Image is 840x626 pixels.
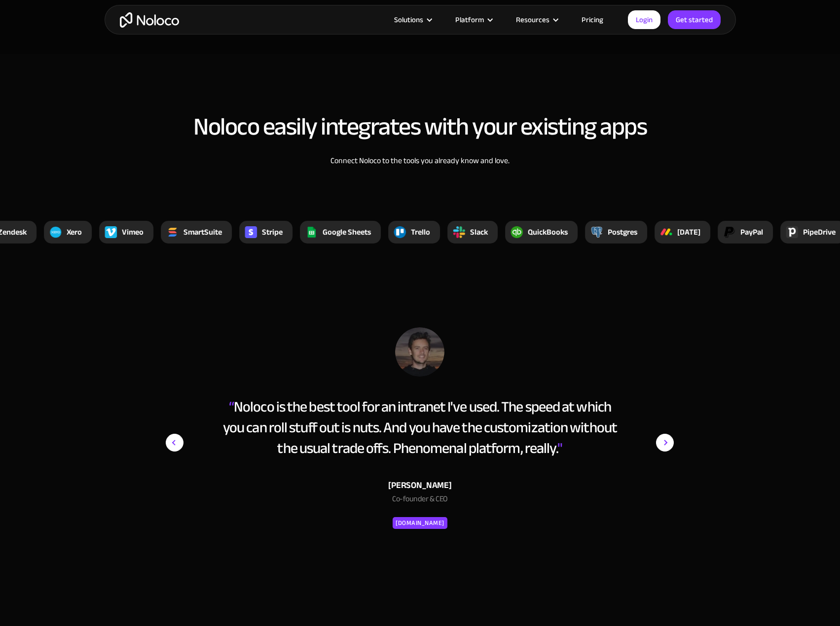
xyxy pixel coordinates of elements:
a: Pricing [569,13,616,26]
div: Slack [470,226,488,238]
div: Postgres [608,226,637,238]
div: Xero [67,226,82,238]
div: Google Sheets [323,226,371,238]
div: Stripe [262,226,283,238]
div: Trello [411,226,430,238]
div: PipeDrive [803,226,836,238]
a: Get started [668,10,721,29]
div: Resources [516,13,549,26]
div: SmartSuite [183,226,222,238]
div: [PERSON_NAME] [218,478,621,493]
div: Platform [443,13,504,26]
div: Platform [455,13,484,26]
div: next slide [634,327,674,592]
div: [DATE] [677,226,700,238]
div: Connect Noloco to the tools you already know and love. [290,155,551,167]
a: home [120,12,179,28]
div: Solutions [394,13,423,26]
div: 1 of 15 [166,327,674,530]
div: previous slide [166,327,205,592]
h2: Noloco easily integrates with your existing apps [114,113,726,140]
span: " [557,434,562,462]
a: Login [628,10,660,29]
span: “ [229,393,234,420]
div: Co-founder & CEO [218,493,621,510]
div: Noloco is the best tool for an intranet I've used. The speed at which you can roll stuff out is n... [218,396,621,458]
div: Solutions [382,13,443,26]
div: QuickBooks [528,226,568,238]
div: PayPal [740,226,763,238]
div: [DOMAIN_NAME] [396,517,444,529]
div: carousel [166,327,674,592]
div: Resources [504,13,569,26]
div: Vimeo [122,226,144,238]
